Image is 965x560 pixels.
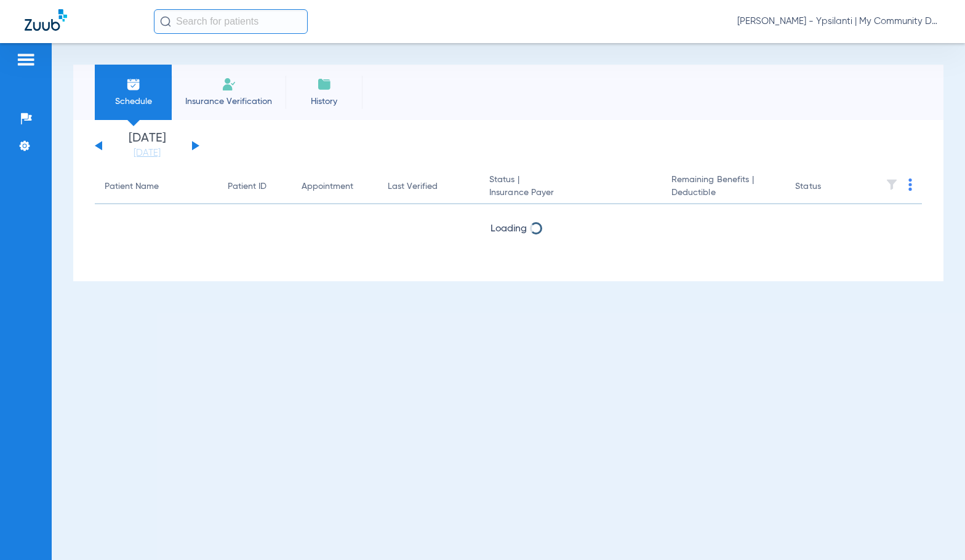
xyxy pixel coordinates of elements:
span: Insurance Verification [181,95,276,108]
span: Schedule [104,95,162,108]
div: Patient Name [105,180,208,193]
span: Insurance Payer [489,186,652,199]
img: History [317,77,332,92]
img: Manual Insurance Verification [222,77,236,92]
span: History [295,95,353,108]
a: [DATE] [110,147,184,159]
div: Patient ID [228,180,266,193]
div: Patient Name [105,180,159,193]
img: hamburger-icon [16,52,36,67]
img: group-dot-blue.svg [908,178,912,191]
span: Deductible [671,186,776,199]
span: Loading [491,224,527,234]
div: Last Verified [388,180,470,193]
input: Search for patients [154,9,308,34]
th: Remaining Benefits | [662,170,786,204]
img: Schedule [126,77,141,92]
div: Appointment [302,180,353,193]
img: Search Icon [160,16,171,27]
img: filter.svg [886,178,898,191]
th: Status [785,170,868,204]
li: [DATE] [110,132,184,159]
div: Patient ID [228,180,282,193]
div: Appointment [302,180,368,193]
div: Last Verified [388,180,438,193]
span: [PERSON_NAME] - Ypsilanti | My Community Dental Centers [737,15,940,28]
img: Zuub Logo [25,9,67,31]
th: Status | [479,170,662,204]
